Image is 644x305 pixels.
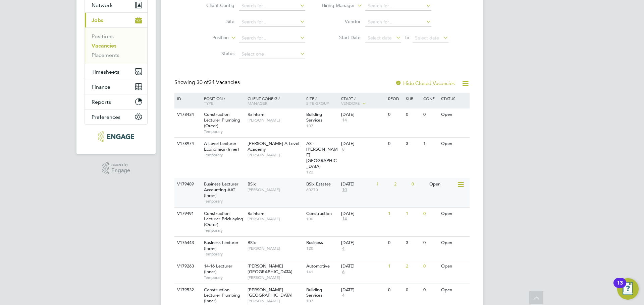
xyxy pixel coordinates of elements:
div: Open [439,237,469,249]
label: Hiring Manager [316,2,355,9]
label: Position [190,34,229,41]
span: [PERSON_NAME] [248,216,303,222]
div: 2 [404,260,422,273]
div: Showing [174,79,241,86]
div: 3 [404,237,422,249]
div: 3 [404,138,422,150]
span: [PERSON_NAME] [248,298,303,304]
span: [PERSON_NAME] [248,152,303,158]
span: 14-16 Lecturer (Inner) [204,263,232,275]
div: Open [439,208,469,220]
div: 0 [422,208,439,220]
button: Preferences [85,109,147,124]
div: 1 [422,138,439,150]
div: Reqd [386,93,404,104]
div: V179489 [175,178,199,190]
button: Timesheets [85,64,147,79]
span: BSix [248,181,256,187]
span: BSix Estates [306,181,331,187]
input: Search for... [239,1,305,11]
span: Select date [368,35,392,41]
input: Search for... [365,1,431,11]
span: 120 [306,246,338,251]
div: V176443 [175,237,199,249]
span: Construction Lecturer Plumbing (Inner) [204,287,240,304]
span: [PERSON_NAME][GEOGRAPHIC_DATA] [248,263,292,275]
span: Temporary [204,275,244,280]
div: V179263 [175,260,199,273]
div: 0 [422,108,439,121]
div: Open [439,260,469,273]
span: Temporary [204,228,244,233]
div: 1 [386,260,404,273]
label: Site [196,18,234,24]
a: Positions [92,33,114,40]
span: 10 [341,187,348,193]
span: Type [204,100,213,106]
input: Select one [239,50,305,59]
div: V178974 [175,138,199,150]
div: 0 [422,260,439,273]
div: 1 [375,178,392,190]
a: Vacancies [92,43,116,49]
span: Construction Lecturer Bricklaying (Outer) [204,211,243,228]
div: Jobs [85,27,147,64]
span: To [402,33,411,42]
span: Site Group [306,100,329,106]
div: 0 [422,237,439,249]
span: Vendors [341,100,360,106]
div: [DATE] [341,287,385,293]
span: 107 [306,298,338,304]
div: [DATE] [341,211,385,217]
span: Building Services [306,111,322,123]
span: Temporary [204,199,244,204]
label: Hide Closed Vacancies [395,80,455,86]
input: Search for... [365,17,431,27]
div: V179491 [175,208,199,220]
span: Jobs [92,17,103,23]
span: Rainham [248,211,264,216]
div: [DATE] [341,181,373,187]
div: 1 [386,208,404,220]
div: 0 [386,138,404,150]
div: 13 [617,283,623,292]
span: Rainham [248,111,264,117]
span: 122 [306,169,338,175]
span: [PERSON_NAME] [248,187,303,193]
span: Select date [415,35,439,41]
span: 14 [341,118,348,123]
div: 0 [404,284,422,296]
span: [PERSON_NAME] [248,118,303,123]
div: 0 [386,237,404,249]
span: Network [92,2,113,8]
span: [PERSON_NAME] [248,275,303,280]
div: 0 [404,108,422,121]
span: Powered by [111,162,130,168]
div: [DATE] [341,112,385,118]
label: Vendor [322,18,361,24]
span: [PERSON_NAME] A Level Academy [248,141,299,152]
span: 4 [341,246,345,251]
div: Open [439,284,469,296]
div: [DATE] [341,263,385,269]
div: 0 [410,178,427,190]
button: Finance [85,79,147,94]
span: Business Lecturer Accounting AAT (Inner) [204,181,238,198]
div: Client Config / [246,93,305,109]
div: 0 [422,284,439,296]
span: 107 [306,123,338,129]
span: Business Lecturer (Inner) [204,240,238,251]
div: 1 [404,208,422,220]
div: [DATE] [341,141,385,147]
div: Start / [339,93,386,109]
img: xede-logo-retina.png [98,131,134,142]
span: Construction Lecturer Plumbing (Outer) [204,111,240,129]
span: Temporary [204,152,244,158]
span: Construction [306,211,332,216]
a: Placements [92,52,119,58]
div: Position / [199,93,246,109]
span: AS - [PERSON_NAME][GEOGRAPHIC_DATA] [306,141,338,169]
span: Automotive [306,263,330,269]
span: 106 [306,216,338,222]
span: Finance [92,84,110,90]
